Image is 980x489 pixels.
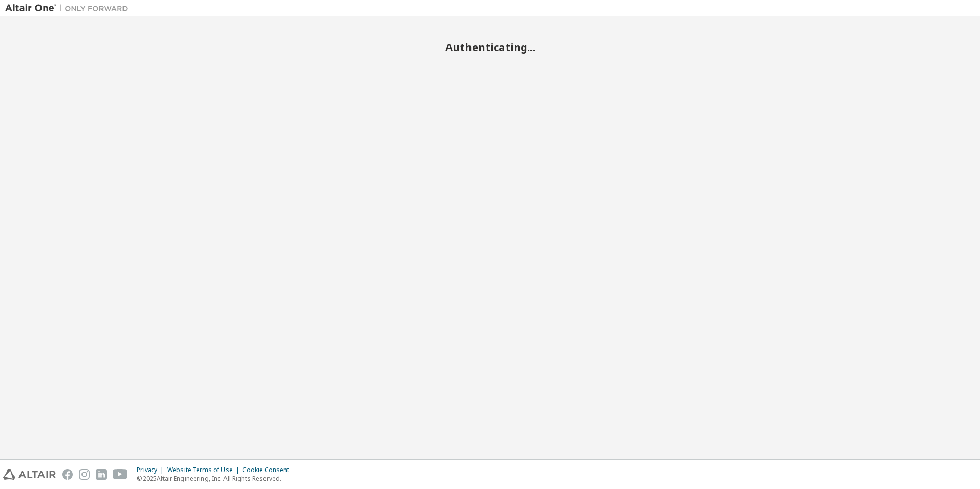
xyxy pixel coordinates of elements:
[137,474,295,483] p: © 2025 Altair Engineering, Inc. All Rights Reserved.
[113,469,128,480] img: youtube.svg
[3,469,56,480] img: altair_logo.svg
[167,466,242,474] div: Website Terms of Use
[5,40,975,54] h2: Authenticating...
[5,3,133,13] img: Altair One
[62,469,73,480] img: facebook.svg
[137,466,167,474] div: Privacy
[242,466,295,474] div: Cookie Consent
[96,469,107,480] img: linkedin.svg
[79,469,90,480] img: instagram.svg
